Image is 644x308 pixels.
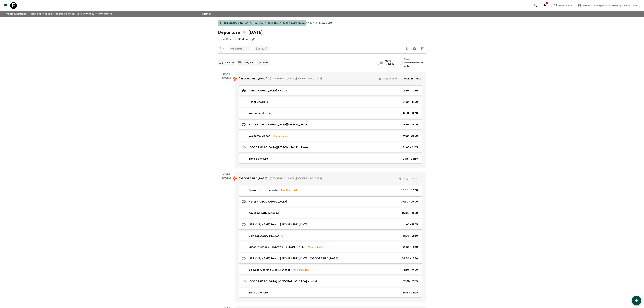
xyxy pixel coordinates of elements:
a: Breakfast at the hotelMeal Included07:00 - 07:30 [239,185,422,195]
p: 17:30 - 18:00 [402,100,418,104]
a: Hotel > [GEOGRAPHIC_DATA][PERSON_NAME]18:30 - 19:00 [239,119,422,130]
a: Time at leisure19:15 - 23:59 [239,288,422,298]
p: 18:00 - 18:30 [402,111,418,115]
p: [GEOGRAPHIC_DATA][PERSON_NAME] > Hotel [249,145,308,149]
span: Give feedback [556,4,574,7]
p: 16:30 - 19:00 [402,268,418,272]
p: Welcome Meeting [249,111,272,115]
p: Day 1 [218,72,235,76]
p: Lunch in Simon's Town with [PERSON_NAME] [249,245,305,249]
p: Meal Included [308,245,324,249]
span: [PERSON_NAME][EMAIL_ADDRESS][DOMAIN_NAME] [581,4,640,7]
span: Move multiple [385,59,395,66]
p: Time at leisure [249,291,268,295]
button: search adventures [532,2,539,9]
p: [GEOGRAPHIC_DATA] [239,77,267,81]
div: 2 months [406,177,418,180]
p: 19:00 - 21:00 [402,134,418,138]
a: [GEOGRAPHIC_DATA] > Hotel16:30 - 17:30 [239,85,422,96]
p: 19:00 - 19:15 [403,279,418,283]
p: Proposed [230,47,243,51]
p: Hotel > [GEOGRAPHIC_DATA] [249,200,287,204]
a: [PERSON_NAME] Town > [GEOGRAPHIC_DATA], [GEOGRAPHIC_DATA]14:30 - 16:30 [239,253,422,264]
a: Bo-Kaap Cooking Class & DinnerMeal Included16:30 - 19:00 [239,265,422,275]
a: [GEOGRAPHIC_DATA][PERSON_NAME] > Hotel21:00 - 21:15 [239,142,422,152]
div: 2 months [386,78,397,80]
a: Welcome DinnerMeal Included19:00 - 21:00 [239,131,422,141]
button: Archive (Completed, Cancelled or Unsynced Departures only) [419,45,426,52]
p: [GEOGRAPHIC_DATA] > Hotel [249,89,287,93]
a: Welcome Meeting18:00 - 18:30 [239,108,422,118]
p: [GEOGRAPHIC_DATA]: [GEOGRAPHIC_DATA] & the Garden Route (ZA2) • New 2026 [224,21,332,25]
p: 19:15 - 23:59 [403,291,418,295]
div: Secured? [254,46,270,51]
div: [DATE] [222,76,231,168]
a: Privacy Policy [85,13,102,15]
p: Meal Included [293,268,309,272]
button: Dismiss [201,11,212,16]
p: 07:00 - 07:30 [401,188,418,192]
p: [GEOGRAPHIC_DATA] [239,176,267,181]
a: Kayaking with penguins09:00 - 11:00 [239,208,422,218]
span: Show Accommodation only [404,58,426,68]
a: Hotel > [GEOGRAPHIC_DATA]07:30 - 09:00 [239,196,422,207]
p: 09:00 - 11:00 [402,211,418,215]
p: Room Release: [218,37,237,41]
p: 35 days [238,37,248,41]
p: Hotel Check-In [249,100,268,104]
p: [GEOGRAPHIC_DATA], [GEOGRAPHIC_DATA] > Hotel [249,279,317,283]
p: 21:00 - 21:15 [403,145,418,149]
button: menu [2,2,9,9]
a: [GEOGRAPHIC_DATA], [GEOGRAPHIC_DATA] > Hotel19:00 - 19:15 [239,276,422,286]
p: Visit [GEOGRAPHIC_DATA] [249,234,283,238]
p: 2 h 30 m [225,61,234,64]
div: [PERSON_NAME][EMAIL_ADDRESS][DOMAIN_NAME] [577,3,640,8]
button: Update Price, Early Bird Discount and Costs [403,45,410,52]
a: Give feedback [551,3,574,8]
p: Day 2 [218,172,235,176]
p: 55 m [263,61,268,64]
p: 11:00 - 11:05 [403,222,418,227]
p: [PERSON_NAME] Town > [GEOGRAPHIC_DATA] [249,222,308,227]
a: Time at leisure21:15 - 23:59 [239,154,422,164]
p: 12:30 - 14:30 [402,245,418,249]
a: Visit [GEOGRAPHIC_DATA]11:05 - 12:30 [239,231,422,241]
div: 1 [379,78,383,80]
p: Hotel > [GEOGRAPHIC_DATA][PERSON_NAME] [249,123,308,127]
div: [DATE] [222,176,231,302]
a: Hotel Check-In17:30 - 18:00 [239,97,422,107]
div: 1 [399,177,403,180]
p: Bo-Kaap Cooking Class & Dinner [249,268,290,272]
p: We use functional & tracking cookies to deliver this experience. See our for more. [4,11,114,17]
p: 1 day 5 m [243,61,254,64]
p: Welcome Dinner [249,134,270,138]
a: [GEOGRAPHIC_DATA][GEOGRAPHIC_DATA], [GEOGRAPHIC_DATA]12 monthsCheck-in - 14:00 [235,72,426,85]
p: Secured? [256,47,268,51]
p: [GEOGRAPHIC_DATA], [GEOGRAPHIC_DATA] [270,177,395,180]
h1: Departure [DATE] [218,29,263,36]
p: 14:30 - 16:30 [402,256,418,260]
p: Kayaking with penguins [249,211,279,215]
p: 21:15 - 23:59 [403,157,418,161]
p: Breakfast at the hotel [249,188,278,192]
p: 16:30 - 17:30 [402,89,418,93]
span: Assign pack leader [218,47,224,50]
p: [PERSON_NAME] Town > [GEOGRAPHIC_DATA], [GEOGRAPHIC_DATA] [249,256,338,260]
p: Check-in - 14:00 [401,77,422,81]
p: 18:30 - 19:00 [402,123,418,127]
p: Meal Included [281,188,297,192]
a: [GEOGRAPHIC_DATA]: [GEOGRAPHIC_DATA] & the Garden Route (ZA2) • New 2026 [218,20,334,26]
p: 11:05 - 12:30 [403,234,418,238]
p: Time at leisure [249,157,268,161]
a: [PERSON_NAME] Town > [GEOGRAPHIC_DATA]11:00 - 11:05 [239,219,422,230]
a: Lunch in Simon's Town with [PERSON_NAME]Meal Included12:30 - 14:30 [239,242,422,252]
button: Settings [411,45,418,52]
p: [GEOGRAPHIC_DATA], [GEOGRAPHIC_DATA] [270,77,375,80]
p: 07:30 - 09:00 [401,200,418,204]
a: [GEOGRAPHIC_DATA][GEOGRAPHIC_DATA], [GEOGRAPHIC_DATA]12 months [235,172,426,185]
p: Meal Included [272,134,288,138]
